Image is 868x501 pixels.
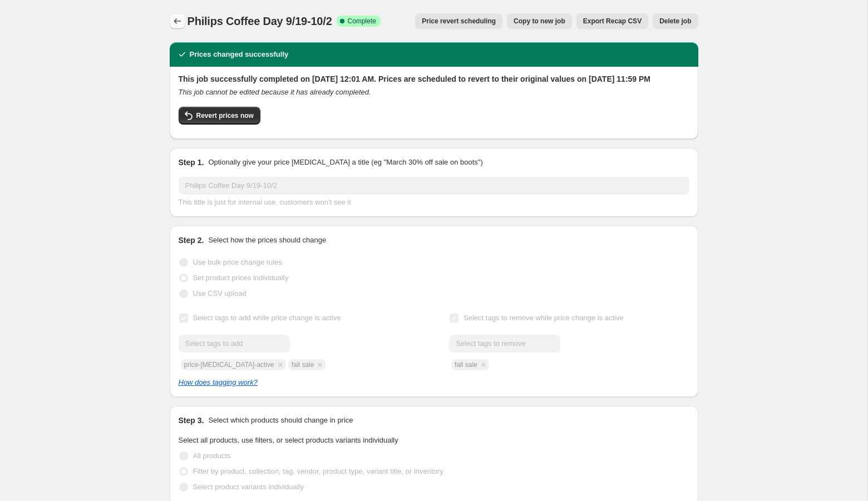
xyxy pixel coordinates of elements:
h2: Step 1. [179,157,204,168]
span: Revert prices now [196,111,254,120]
button: Price revert scheduling [415,13,502,29]
span: Use bulk price change rules [193,258,282,266]
span: Use CSV upload [193,289,246,297]
button: Delete job [653,13,698,29]
span: Complete [348,17,376,26]
span: Export Recap CSV [583,17,642,26]
a: How does tagging work? [179,378,258,386]
input: 30% off holiday sale [179,177,689,195]
span: Price revert scheduling [422,17,496,26]
h2: Step 3. [179,415,204,426]
span: Set product prices individually [193,274,289,282]
span: Select tags to add while price change is active [193,314,341,322]
input: Select tags to add [179,335,290,353]
p: Select how the prices should change [208,235,326,246]
span: Select product variants individually [193,483,304,491]
span: Copy to new job [514,17,565,26]
h2: Prices changed successfully [190,49,289,60]
span: This title is just for internal use, customers won't see it [179,198,351,206]
input: Select tags to remove [449,335,560,353]
button: Price change jobs [170,13,185,29]
button: Export Recap CSV [576,13,648,29]
p: Optionally give your price [MEDICAL_DATA] a title (eg "March 30% off sale on boots") [208,157,482,168]
button: Copy to new job [507,13,572,29]
span: Delete job [659,17,691,26]
span: All products [193,452,231,460]
h2: Step 2. [179,235,204,246]
p: Select which products should change in price [208,415,353,426]
span: Select all products, use filters, or select products variants individually [179,436,398,444]
span: Select tags to remove while price change is active [463,314,624,322]
i: This job cannot be edited because it has already completed. [179,88,371,96]
h2: This job successfully completed on [DATE] 12:01 AM. Prices are scheduled to revert to their origi... [179,73,689,85]
span: Filter by product, collection, tag, vendor, product type, variant title, or inventory [193,467,443,475]
span: Philips Coffee Day 9/19-10/2 [188,15,332,27]
button: Revert prices now [179,107,260,125]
